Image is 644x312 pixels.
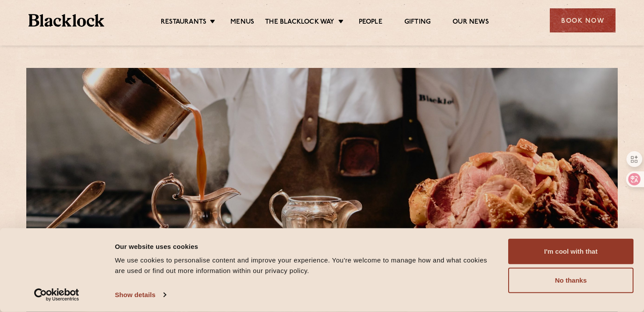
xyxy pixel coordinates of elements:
a: Usercentrics Cookiebot - opens in a new window [18,288,95,301]
a: Our News [453,18,489,28]
a: Restaurants [161,18,206,28]
button: No thanks [508,268,633,293]
a: Gifting [404,18,431,28]
div: Book Now [550,8,616,32]
a: Show details [115,288,166,301]
img: BL_Textured_Logo-footer-cropped.svg [28,14,104,27]
a: People [359,18,382,28]
a: The Blacklock Way [265,18,334,28]
div: We use cookies to personalise content and improve your experience. You're welcome to manage how a... [115,255,498,276]
a: Menus [230,18,254,28]
button: I'm cool with that [508,239,633,264]
div: Our website uses cookies [115,241,498,252]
